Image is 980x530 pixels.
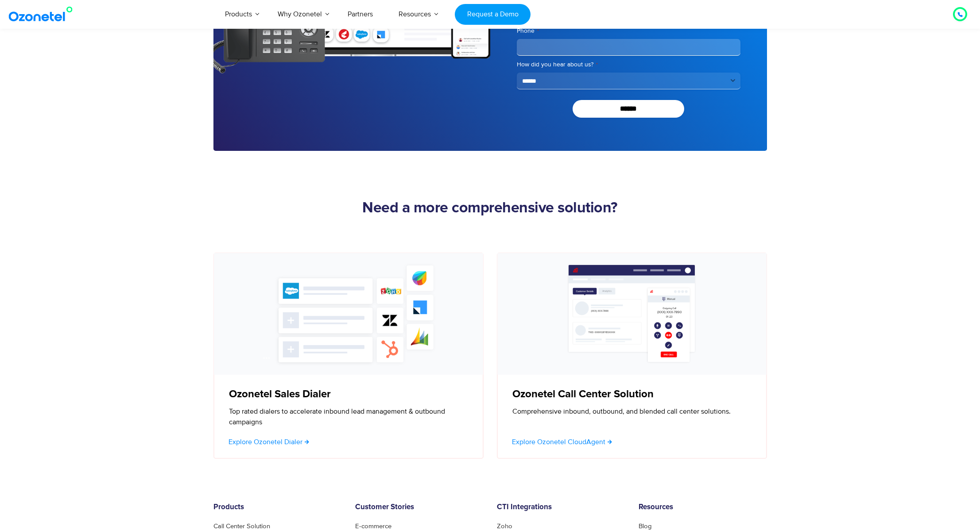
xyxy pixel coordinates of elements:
[229,438,309,446] a: Explore Ozonetel Dialer
[229,438,302,446] span: Explore Ozonetel Dialer
[517,27,740,35] label: Phone
[213,200,767,217] h2: Need a more comprehensive solution?
[512,388,750,401] h5: Ozonetel Call Center Solution
[355,503,484,512] h6: Customer Stories
[512,406,750,417] p: Comprehensive inbound, outbound, and blended call center solutions.
[355,523,391,530] a: E-commerce
[512,438,605,446] span: Explore Ozonetel CloudAgent
[639,523,652,530] a: Blog
[497,503,625,512] h6: CTI Integrations
[455,4,531,25] a: Request a Demo
[497,523,512,530] a: Zoho
[213,503,342,512] h6: Products
[229,406,466,427] p: Top rated dialers to accelerate inbound lead management & outbound campaigns
[213,523,270,530] a: Call Center Solution
[517,60,740,69] label: How did you hear about us?
[229,388,466,401] h5: Ozonetel Sales Dialer
[512,438,612,446] a: Explore Ozonetel CloudAgent
[639,503,767,512] h6: Resources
